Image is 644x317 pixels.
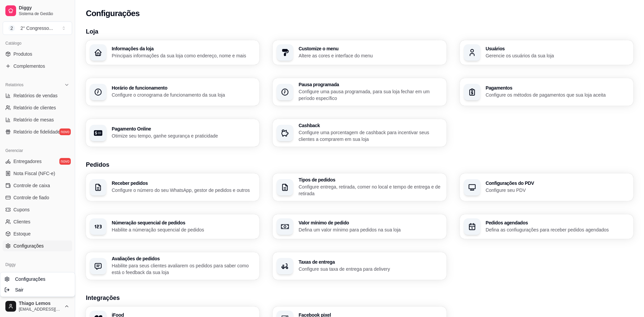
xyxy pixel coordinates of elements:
span: 2 [8,25,15,32]
div: Diggy [3,259,72,270]
span: Controle de caixa [13,182,50,189]
h3: Cashback [299,123,442,128]
h3: Pedidos agendados [486,220,629,225]
h3: Avaliações de pedidos [112,256,255,261]
p: Configure o cronograma de funcionamento da sua loja [112,92,255,98]
h3: Pedidos [86,160,633,169]
span: Entregadores [13,158,42,165]
span: Relatórios [5,82,23,88]
span: [EMAIL_ADDRESS][DOMAIN_NAME] [19,307,61,312]
h3: Informações da loja [112,46,255,51]
span: Relatório de mesas [13,116,54,123]
span: Complementos [13,63,45,69]
p: Configure uma porcentagem de cashback para incentivar seus clientes a comprarem em sua loja [299,129,442,143]
span: Sistema de Gestão [19,11,69,16]
h3: Valor mínimo de pedido [299,220,442,225]
h2: Configurações [86,8,140,19]
p: Otimize seu tempo, ganhe segurança e praticidade [112,133,255,139]
span: Configurações [15,276,45,282]
p: Altere as cores e interface do menu [299,52,442,59]
p: Configure sua taxa de entrega para delivery [299,266,442,272]
h3: Integrações [86,293,633,303]
p: Configure uma pausa programada, para sua loja fechar em um período específico [299,88,442,102]
p: Defina as confiugurações para receber pedidos agendados [486,226,629,233]
span: Configurações [13,243,44,249]
h3: Receber pedidos [112,181,255,186]
div: Gerenciar [3,145,72,156]
h3: Pagamentos [486,86,629,90]
span: Relatório de clientes [13,104,56,111]
p: Principais informações da sua loja como endereço, nome e mais [112,52,255,59]
span: Diggy [19,5,69,11]
span: Relatórios de vendas [13,92,58,99]
p: Habilite para seus clientes avaliarem os pedidos para saber como está o feedback da sua loja [112,262,255,276]
span: Clientes [13,218,31,225]
span: Controle de fiado [13,194,49,201]
p: Defina um valor mínimo para pedidos na sua loja [299,226,442,233]
span: Thiago Lemos [19,301,61,307]
h3: Loja [86,27,633,36]
span: Relatório de fidelidade [13,128,60,135]
p: Gerencie os usuários da sua loja [486,52,629,59]
span: Cupons [13,206,30,213]
h3: Númeração sequencial de pedidos [112,220,255,225]
p: Configure o número do seu WhatsApp, gestor de pedidos e outros [112,187,255,194]
p: Habilite a númeração sequencial de pedidos [112,226,255,233]
h3: Tipos de pedidos [299,177,442,182]
h3: Pagamento Online [112,126,255,131]
p: Configure entrega, retirada, comer no local e tempo de entrega e de retirada [299,183,442,197]
div: 2° Congresso ... [20,25,53,32]
span: Nota Fiscal (NFC-e) [13,170,55,177]
h3: Configurações do PDV [486,181,629,186]
h3: Horário de funcionamento [112,86,255,90]
h3: Customize o menu [299,46,442,51]
h3: Taxas de entrega [299,260,442,264]
span: Produtos [13,51,32,57]
p: Configure seu PDV [486,187,629,194]
h3: Usuários [486,46,629,51]
button: Select a team [3,21,72,35]
span: Estoque [13,230,31,237]
div: Catálogo [3,38,72,49]
h3: Pausa programada [299,82,442,87]
span: Sair [15,286,23,293]
p: Configure os métodos de pagamentos que sua loja aceita [486,92,629,98]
